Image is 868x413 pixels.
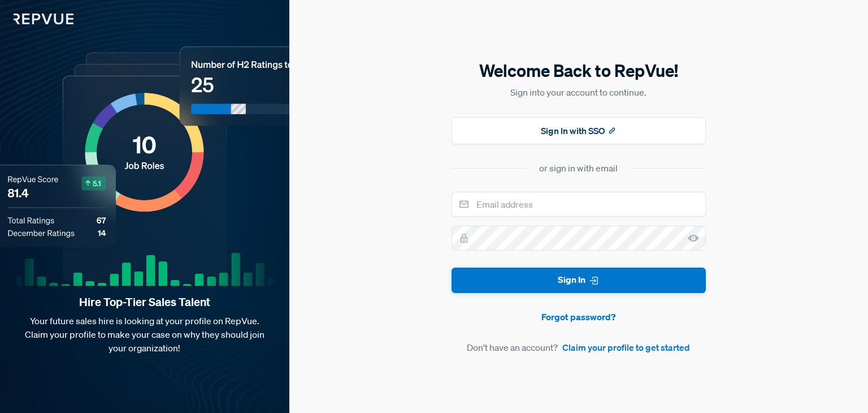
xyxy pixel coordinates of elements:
a: Claim your profile to get started [562,341,690,354]
input: Email address [452,192,706,217]
button: Sign In with SSO [452,117,706,144]
article: Don't have an account? [452,341,706,354]
strong: Hire Top-Tier Sales Talent [18,295,271,309]
button: Sign In [452,268,706,293]
p: Your future sales hire is looking at your profile on RepVue. Claim your profile to make your case... [18,314,271,355]
h5: Welcome Back to RepVue! [452,59,706,83]
p: Sign into your account to continue. [452,85,706,99]
div: or sign in with email [539,161,618,175]
a: Forgot password? [452,310,706,324]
